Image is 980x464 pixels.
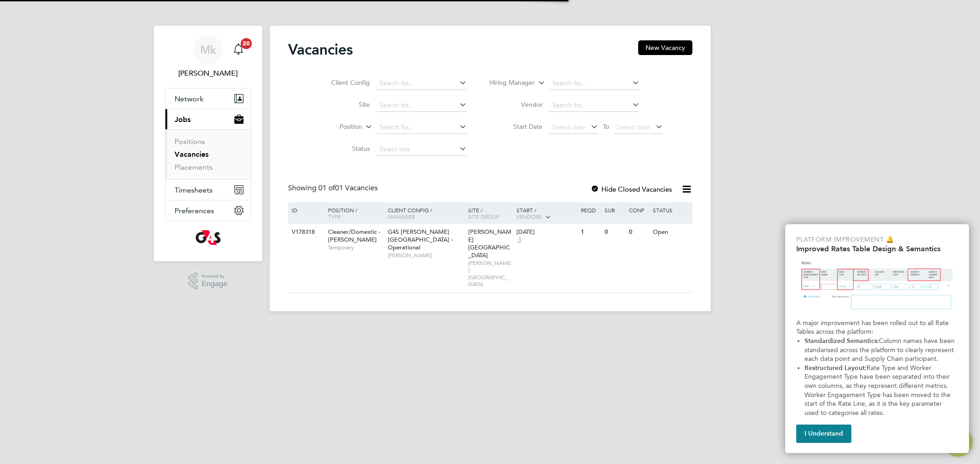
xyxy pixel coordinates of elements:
label: Start Date [490,122,543,131]
span: Site Group [468,213,499,220]
label: Hiring Manager [482,78,535,88]
nav: Main navigation [154,26,262,261]
div: Open [651,224,691,241]
span: To [600,121,612,133]
input: Search for... [549,99,640,112]
span: 20 [241,38,252,49]
img: g4s-logo-retina.png [196,230,221,245]
button: I Understand [796,425,851,443]
label: Client Config [317,78,370,87]
div: 1 [578,224,602,241]
span: Type [328,213,341,220]
input: Search for... [549,77,640,90]
input: Search for... [376,77,467,90]
input: Search for... [376,99,467,112]
p: A major improvement has been rolled out to all Rate Tables across the platform: [796,319,958,337]
span: Powered by [202,272,227,280]
label: Status [317,144,370,153]
span: Temporary [328,244,383,251]
span: Network [175,94,204,103]
strong: Standardized Semantics: [804,337,879,345]
div: V178318 [289,224,322,241]
span: Engage [202,280,227,288]
label: Hide Closed Vacancies [590,185,672,193]
strong: Restructured Layout: [804,364,867,372]
span: Preferences [175,206,214,215]
div: [DATE] [516,228,576,236]
div: Start / [514,202,578,225]
span: [PERSON_NAME][GEOGRAPHIC_DATA] [468,228,511,259]
button: New Vacancy [638,40,692,55]
span: 01 Vacancies [318,183,378,193]
div: Status [651,202,691,218]
div: Client Config / [385,202,466,224]
img: Updated Rates Table Design & Semantics [796,257,958,315]
input: Select one [376,143,467,156]
span: [PERSON_NAME] [388,252,464,259]
span: Timesheets [175,186,213,194]
div: 0 [602,224,626,241]
span: Monika krawczyk [165,68,251,79]
div: 0 [627,224,651,241]
span: [PERSON_NAME][GEOGRAPHIC_DATA] [468,260,512,288]
div: Improved Rate Table Semantics [785,224,969,453]
span: Column names have been standarised across the platform to clearly represent each data point and S... [804,337,957,363]
a: Go to account details [165,35,251,79]
span: 01 of [318,183,335,193]
span: Jobs [175,115,191,124]
label: Vendor [490,100,543,109]
div: Reqd [578,202,602,218]
span: Select date [617,123,650,131]
a: Go to home page [165,230,251,245]
p: Platform Improvement 🔔 [796,235,958,244]
div: Site / [466,202,514,224]
h2: Vacancies [288,40,353,59]
div: Position / [321,202,385,224]
div: Showing [288,183,380,193]
div: Sub [602,202,626,218]
span: Cleaner/Domestic - [PERSON_NAME] [328,228,380,243]
div: ID [289,202,322,218]
label: Position [309,122,362,132]
span: Mk [200,44,216,55]
span: 3 [516,236,522,244]
div: Conf [627,202,651,218]
a: Positions [175,137,205,146]
span: Manager [388,213,415,220]
a: Vacancies [175,150,209,159]
span: Rate Type and Worker Engagement Type have been separated into their own columns, as they represen... [804,364,952,417]
input: Search for... [376,121,467,134]
h2: Improved Rates Table Design & Semantics [796,244,958,253]
span: G4S [PERSON_NAME][GEOGRAPHIC_DATA] - Operational [388,228,453,251]
span: Vendors [516,213,542,220]
label: Site [317,100,370,109]
span: Select date [552,123,585,131]
a: Placements [175,163,213,171]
